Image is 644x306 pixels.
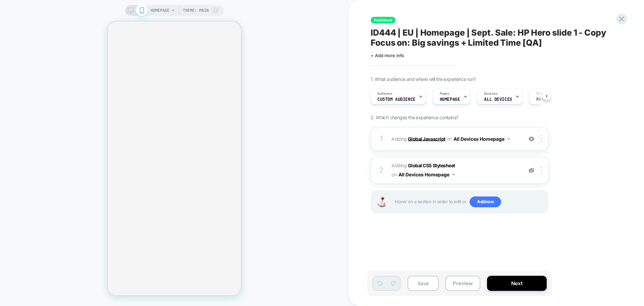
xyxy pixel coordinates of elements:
button: Next [487,276,547,291]
span: ID444 | EU | Homepage | Sept. Sale: HP Hero slide 1 - Copy Focus on: Big savings + Limited Time [QA] [371,28,615,48]
span: Hover on a section in order to edit or [395,196,544,207]
img: crossed eye [529,136,534,142]
span: Published [371,17,395,24]
img: down arrow [507,138,510,140]
span: Theme: MAIN [183,5,209,16]
img: eye [529,168,534,173]
span: 1. What audience and where will the experience run? [371,76,476,82]
button: All Devices Homepage [453,134,510,144]
span: 2. Which changes the experience contains? [371,115,458,120]
span: Adding [391,134,519,144]
span: Adding [391,161,519,179]
span: Custom Audience [377,97,416,102]
span: Add new [470,196,501,207]
div: 1 [378,132,385,145]
button: Preview [445,276,480,291]
span: Devices [484,91,497,96]
button: Save [408,276,439,291]
img: close [541,135,542,142]
span: Pages [440,91,449,96]
span: on [446,134,451,143]
button: All Devices Homepage [398,170,455,179]
div: 2 [378,164,385,177]
span: on [391,170,396,179]
span: Page Load [536,97,559,102]
b: Global Javascript [408,136,445,141]
b: Global CSS Stylesheet [408,163,455,168]
img: close [541,167,542,174]
img: down arrow [452,174,455,175]
span: HOMEPAGE [440,97,460,102]
span: ALL DEVICES [484,97,512,102]
span: HOMEPAGE [151,5,169,16]
span: Audience [377,91,392,96]
span: + Add more info [371,53,404,58]
span: Trigger [536,91,549,96]
img: Joystick [375,197,388,207]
